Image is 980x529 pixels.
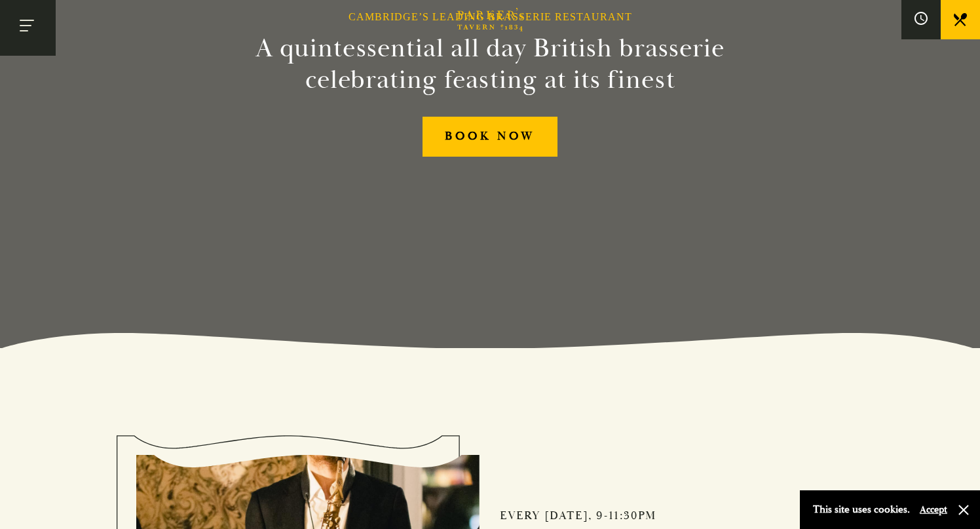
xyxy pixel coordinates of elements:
[500,509,844,523] h2: Every [DATE], 9-11:30pm
[920,503,947,516] button: Accept
[957,503,970,517] button: Close and accept
[423,117,557,157] a: BOOK NOW
[813,500,910,519] p: This site uses cookies.
[349,10,632,23] h1: Cambridge’s Leading Brasserie Restaurant
[191,33,789,96] h2: A quintessential all day British brasserie celebrating feasting at its finest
